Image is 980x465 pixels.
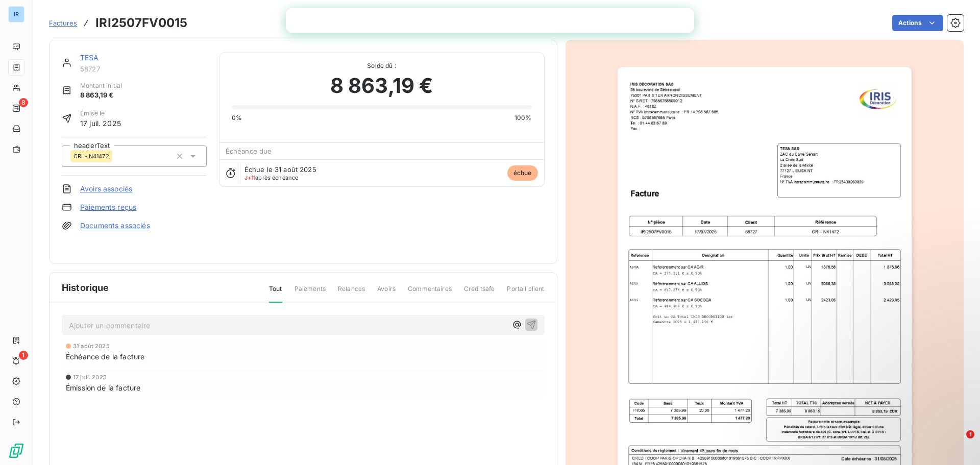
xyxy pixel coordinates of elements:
span: 58727 [80,65,207,73]
span: 17 juil. 2025 [80,118,121,129]
span: J+11 [244,174,256,181]
span: 31 août 2025 [73,343,110,349]
a: Avoirs associés [80,184,132,194]
span: 8 863,19 € [330,70,433,101]
span: Relances [338,284,365,302]
span: Solde dû : [232,61,532,70]
iframe: Intercom notifications message [776,366,980,437]
iframe: Intercom live chat [945,430,970,455]
h3: IRI2507FV0015 [95,14,187,32]
span: Échéance de la facture [66,351,144,362]
iframe: Intercom live chat bannière [286,8,694,33]
span: Émission de la facture [66,382,140,393]
span: Factures [49,19,77,27]
span: 100% [514,113,532,123]
span: 8 [19,98,28,107]
span: Portail client [507,284,544,302]
span: Tout [269,284,282,303]
span: Avoirs [377,284,396,302]
span: 1 [966,430,974,438]
span: Creditsafe [464,284,495,302]
a: Paiements reçus [80,202,136,212]
img: Logo LeanPay [8,443,24,459]
span: Montant initial [80,81,122,90]
span: 0% [232,113,242,123]
span: Commentaires [408,284,452,302]
span: Échue le 31 août 2025 [244,165,316,174]
span: Échéance due [226,147,272,155]
a: Documents associés [80,221,150,231]
div: IR [8,6,24,22]
span: après échéance [244,175,299,181]
span: 1 [19,351,28,360]
span: 17 juil. 2025 [73,374,107,380]
span: CRI - N41472 [73,153,109,159]
span: Émise le [80,109,121,118]
span: Historique [62,281,109,295]
span: 8 863,19 € [80,90,122,101]
button: Actions [892,15,943,31]
span: échue [507,165,538,181]
a: Factures [49,18,77,28]
span: Paiements [295,284,326,302]
a: TESA [80,53,99,62]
